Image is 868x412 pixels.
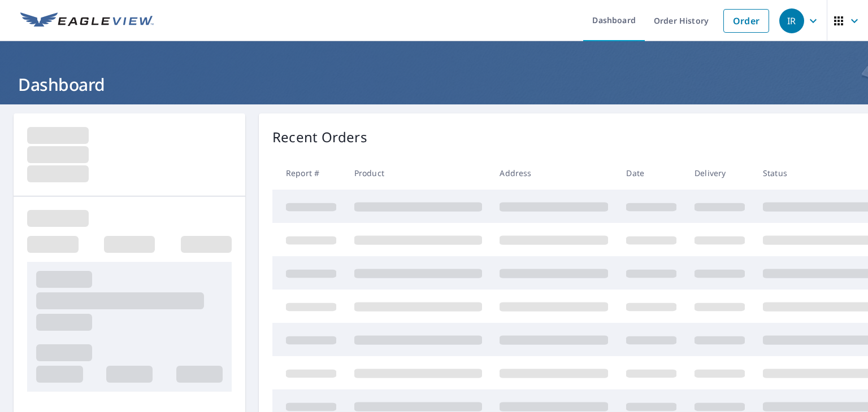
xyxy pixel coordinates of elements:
th: Delivery [685,156,754,190]
th: Address [491,156,617,190]
div: IR [779,8,804,33]
th: Product [345,156,491,190]
img: EV Logo [20,12,154,29]
th: Date [617,156,685,190]
p: Recent Orders [272,127,367,147]
h1: Dashboard [14,73,854,96]
th: Report # [272,156,345,190]
a: Order [723,9,769,33]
